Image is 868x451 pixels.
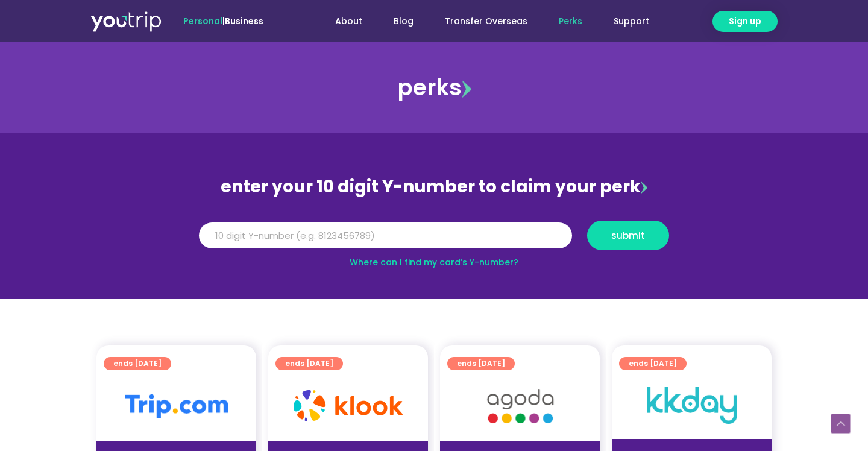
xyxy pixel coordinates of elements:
[712,11,778,32] a: Sign up
[429,10,543,33] a: Transfer Overseas
[275,357,343,370] a: ends [DATE]
[587,221,669,250] button: submit
[598,10,665,33] a: Support
[285,357,333,370] span: ends [DATE]
[104,357,171,370] a: ends [DATE]
[193,171,675,203] div: enter your 10 digit Y-number to claim your perk
[199,221,669,259] form: Y Number
[319,10,378,33] a: About
[378,10,429,33] a: Blog
[183,15,263,27] span: |
[113,357,162,370] span: ends [DATE]
[619,357,687,370] a: ends [DATE]
[611,231,645,240] span: submit
[729,15,761,28] span: Sign up
[199,222,572,249] input: 10 digit Y-number (e.g. 8123456789)
[629,357,677,370] span: ends [DATE]
[457,357,505,370] span: ends [DATE]
[447,357,515,370] a: ends [DATE]
[543,10,598,33] a: Perks
[183,15,222,27] span: Personal
[225,15,263,27] a: Business
[296,10,665,33] nav: Menu
[350,256,518,268] a: Where can I find my card’s Y-number?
